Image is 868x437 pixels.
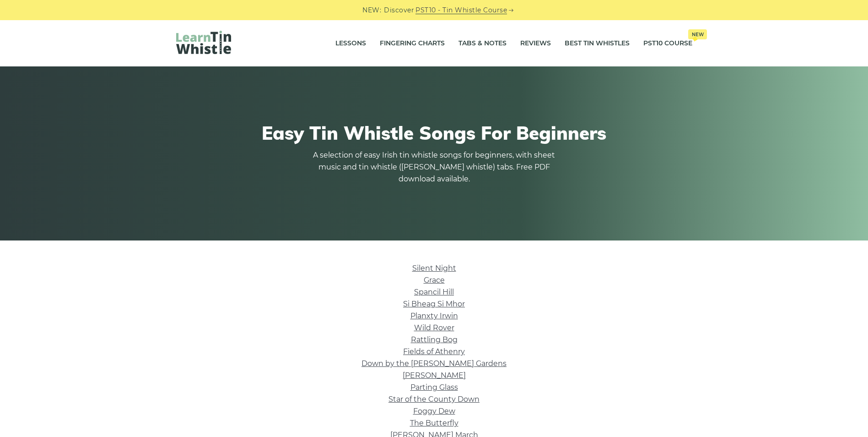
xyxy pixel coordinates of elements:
[176,31,231,54] img: LearnTinWhistle.com
[388,395,480,404] a: Star of the County Down
[520,32,551,55] a: Reviews
[380,32,445,55] a: Fingering Charts
[565,32,630,55] a: Best Tin Whistles
[403,300,465,308] a: Si­ Bheag Si­ Mhor
[410,419,458,427] a: The Butterfly
[311,149,558,185] p: A selection of easy Irish tin whistle songs for beginners, with sheet music and tin whistle ([PER...
[412,264,456,273] a: Silent Night
[411,335,458,344] a: Rattling Bog
[410,311,458,320] a: Planxty Irwin
[688,29,707,39] span: New
[335,32,366,55] a: Lessons
[413,407,455,415] a: Foggy Dew
[414,288,454,296] a: Spancil Hill
[424,276,445,284] a: Grace
[176,122,692,144] h1: Easy Tin Whistle Songs For Beginners
[458,32,507,55] a: Tabs & Notes
[403,347,465,356] a: Fields of Athenry
[361,359,507,368] a: Down by the [PERSON_NAME] Gardens
[410,383,458,392] a: Parting Glass
[403,371,466,380] a: [PERSON_NAME]
[414,323,454,332] a: Wild Rover
[643,32,692,55] a: PST10 CourseNew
